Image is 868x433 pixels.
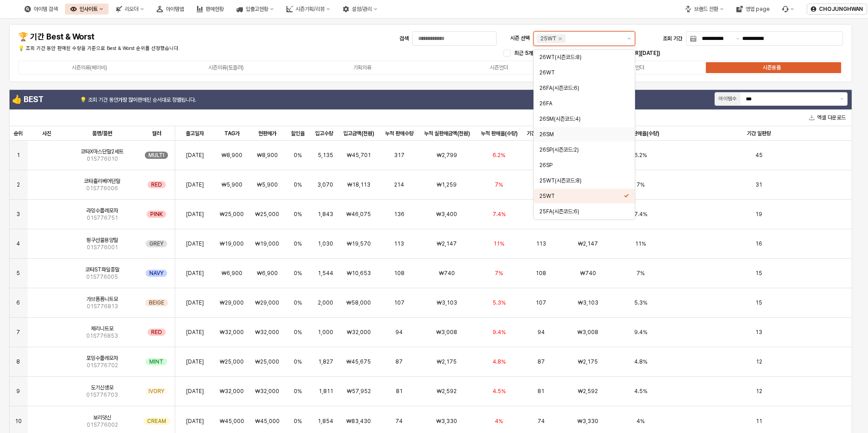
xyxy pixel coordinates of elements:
div: 26WT(시즌코드:8) [539,54,624,61]
span: 7.4% [493,211,506,218]
div: 26FA [539,100,624,107]
span: 4.8% [634,358,647,365]
span: 87 [538,358,545,365]
span: 81 [396,388,403,395]
span: 317 [394,152,404,159]
span: ₩2,592 [437,388,457,395]
div: 판매현황 [206,6,224,12]
span: ₩58,000 [346,299,371,306]
span: 0% [294,181,302,188]
span: [DATE] [186,299,204,306]
span: ₩32,000 [255,329,279,336]
button: 엑셀 다운로드 [805,112,849,123]
span: 107 [394,299,404,306]
span: 0% [294,358,302,365]
span: 라밍수플레모자 [86,207,118,214]
span: 01S776001 [87,244,118,251]
span: ₩3,400 [436,211,457,218]
span: 1,854 [318,418,333,425]
div: 설정/관리 [337,4,383,15]
h4: 👍 BEST [12,95,78,104]
strong: 많이 [128,97,138,103]
span: ₩32,000 [347,329,371,336]
span: 94 [538,329,545,336]
div: 설정/관리 [352,6,372,12]
span: 0% [294,211,302,218]
span: 7% [636,181,645,188]
span: ₩83,430 [346,418,371,425]
div: 영업 page [745,6,769,12]
div: 인사이트 [79,6,98,12]
span: 누적 판매율(수량) [481,130,518,137]
div: 아이템맵 [166,6,184,12]
span: 13 [755,329,762,336]
div: 인사이트 [65,4,108,15]
div: 25WT [539,192,624,200]
span: 6.2% [493,152,505,159]
span: ₩8,900 [222,152,242,159]
span: 01S776702 [87,362,118,369]
span: 4 [16,240,20,247]
span: 0% [294,299,302,306]
span: 9 [16,388,20,395]
span: 기간 판매율(수량) [622,130,659,137]
div: 시즌의류(토들러) [208,64,244,71]
div: 브랜드 전환 [680,4,729,15]
span: ₩45,000 [220,418,244,425]
span: TAG가 [224,130,240,137]
div: Select an option [534,49,635,220]
span: ₩2,175 [437,358,457,365]
span: GREY [149,240,163,247]
span: 코타홀리베어단말 [84,177,120,185]
span: 01S776703 [86,391,118,399]
span: ₩2,147 [578,240,598,247]
div: 26SM(시즌코드:4) [539,115,624,123]
span: ₩6,900 [257,270,278,277]
label: 시즌언더 [431,64,567,72]
div: 시즌언더 [490,64,508,71]
span: MULTI [148,152,164,159]
span: ₩45,000 [255,418,280,425]
span: 1,811 [319,388,333,395]
span: ₩3,330 [436,418,457,425]
span: ₩46,075 [346,211,371,218]
span: ₩25,000 [255,211,279,218]
span: 1,000 [318,329,333,336]
span: 74 [538,418,545,425]
span: [DATE] [186,418,204,425]
p: CHOJUNGHWAN [819,5,863,13]
span: [DATE] [186,388,204,395]
span: 9.4% [634,329,647,336]
span: 7% [636,270,645,277]
span: 7 [16,329,20,336]
span: ₩57,952 [347,388,371,395]
span: 11 [756,418,762,425]
label: 시즌의류(토들러) [158,64,295,72]
span: 5.3% [493,299,506,306]
div: 아이템 검색 [34,6,58,12]
span: 5,135 [318,152,333,159]
span: ₩6,900 [222,270,242,277]
div: 영업 page [731,4,775,15]
span: 87 [395,358,403,365]
span: ₩1,259 [437,181,457,188]
span: 11% [493,240,504,247]
span: 81 [538,388,544,395]
span: IVORY [148,388,164,395]
span: 검색 [399,35,409,42]
span: 01S776751 [87,214,118,221]
span: ₩5,900 [222,181,242,188]
div: 기획의류 [353,64,371,71]
span: 136 [394,211,404,218]
span: 순위 [14,130,23,137]
span: ₩19,570 [347,240,371,247]
span: MINT [149,358,163,365]
span: ₩25,000 [220,211,244,218]
span: ₩25,000 [255,358,279,365]
span: 01S776853 [86,332,118,340]
p: 💡 조회 기간 동안 판매된 순서대로 정렬됩니다. [80,96,286,104]
span: 2 [17,181,20,188]
label: 시즌용품 [704,64,840,72]
span: ₩3,103 [578,299,598,306]
span: 01S776006 [86,185,118,192]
